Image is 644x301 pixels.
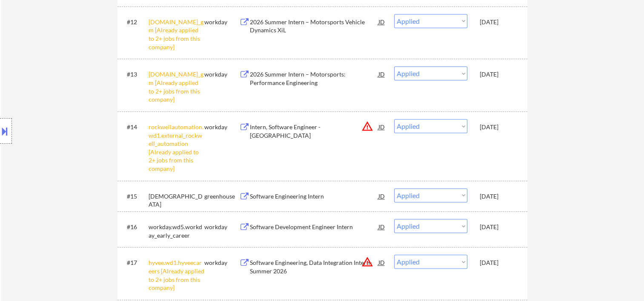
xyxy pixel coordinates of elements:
[250,223,378,231] div: Software Development Engineer Intern
[204,223,239,231] div: workday
[127,258,142,267] div: #17
[204,192,239,201] div: greenhouse
[149,258,204,292] div: hyvee.wd1.hyveecareers [Already applied to 2+ jobs from this company]
[149,70,204,103] div: [DOMAIN_NAME]_gm [Already applied to 2+ jobs from this company]
[480,123,517,131] div: [DATE]
[149,223,204,239] div: workday.wd5.workday_early_career
[204,123,239,131] div: workday
[250,123,378,139] div: Intern, Software Engineer - [GEOGRAPHIC_DATA]
[127,18,142,26] div: #12
[378,219,386,234] div: JD
[250,192,378,201] div: Software Engineering Intern
[149,192,204,209] div: [DEMOGRAPHIC_DATA]
[250,70,378,87] div: 2026 Summer Intern – Motorsports: Performance Engineering
[204,18,239,26] div: workday
[480,258,517,267] div: [DATE]
[378,188,386,204] div: JD
[250,18,378,34] div: 2026 Summer Intern – Motorsports Vehicle Dynamics XiL
[204,70,239,79] div: workday
[378,14,386,29] div: JD
[378,255,386,270] div: JD
[149,123,204,173] div: rockwellautomation.wd1.external_rockwell_automation [Already applied to 2+ jobs from this company]
[378,66,386,82] div: JD
[378,119,386,134] div: JD
[480,192,517,201] div: [DATE]
[250,258,378,275] div: Software Engineering, Data Integration Intern- Summer 2026
[204,258,239,267] div: workday
[480,70,517,79] div: [DATE]
[480,223,517,231] div: [DATE]
[149,18,204,51] div: [DOMAIN_NAME]_gm [Already applied to 2+ jobs from this company]
[361,120,373,132] button: warning_amber
[361,256,373,268] button: warning_amber
[127,223,142,231] div: #16
[480,18,517,26] div: [DATE]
